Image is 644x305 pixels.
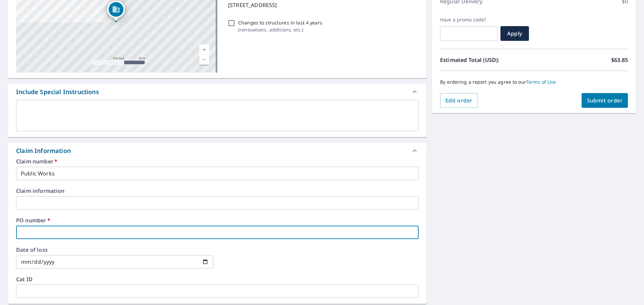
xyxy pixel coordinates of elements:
[587,97,623,104] span: Submit order
[440,56,534,64] p: Estimated Total (USD):
[8,84,427,100] div: Include Special Instructions
[440,17,498,23] label: Have a promo code?
[526,79,556,85] a: Terms of Use
[440,79,628,85] p: By ordering a report you agree to our
[500,26,529,41] button: Apply
[16,87,99,96] div: Include Special Instructions
[238,26,322,33] p: ( renovations, additions, etc. )
[445,97,473,104] span: Edit order
[16,146,71,155] div: Claim Information
[228,1,416,9] p: [STREET_ADDRESS]
[238,19,322,26] p: Changes to structures in last 4 years
[16,277,419,282] label: Cat ID
[440,93,478,108] button: Edit order
[582,93,628,108] button: Submit order
[199,45,209,55] a: Current Level 17, Zoom In
[16,247,213,252] label: Date of loss
[16,188,419,194] label: Claim information
[16,218,419,223] label: PO number
[16,159,419,164] label: Claim number
[107,1,125,21] div: Dropped pin, building 1, Commercial property, 6729 Totem Beach Rd Tulalip, WA 98271
[506,30,524,37] span: Apply
[199,55,209,65] a: Current Level 17, Zoom Out
[8,143,427,159] div: Claim Information
[611,56,628,64] p: $63.85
